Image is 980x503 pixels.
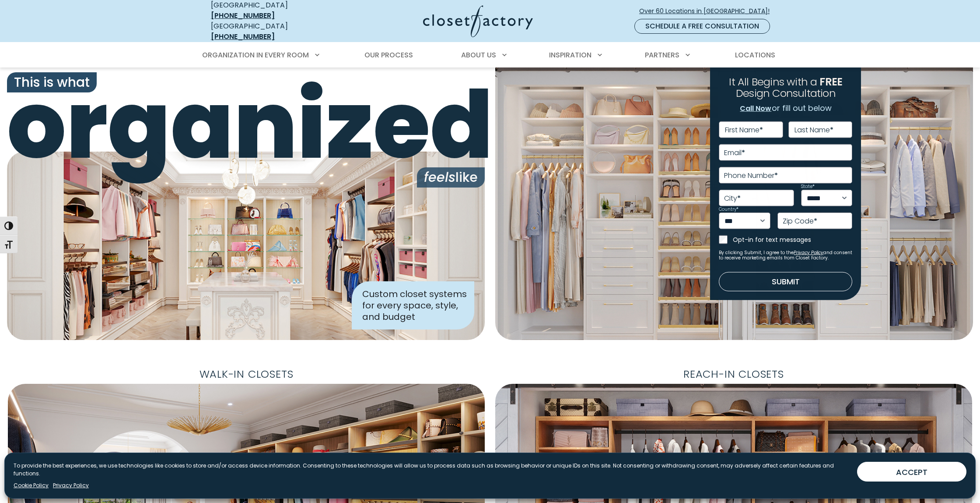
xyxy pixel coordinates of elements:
[461,50,496,60] span: About Us
[352,281,474,329] div: Custom closet systems for every space, style, and budget
[7,79,485,172] span: organized
[639,4,777,19] a: Over 60 Locations in [GEOGRAPHIC_DATA]!
[202,50,309,60] span: Organization in Every Room
[417,167,485,188] span: like
[192,365,301,384] span: Walk-In Closets
[211,11,275,21] a: [PHONE_NUMBER]
[424,168,455,187] i: feels
[634,19,770,34] a: Schedule a Free Consultation
[211,21,338,42] div: [GEOGRAPHIC_DATA]
[549,50,591,60] span: Inspiration
[676,365,791,384] span: Reach-In Closets
[857,462,966,482] button: ACCEPT
[14,482,49,489] a: Cookie Policy
[645,50,679,60] span: Partners
[53,482,89,489] a: Privacy Policy
[211,32,275,42] a: [PHONE_NUMBER]
[196,43,784,67] nav: Primary Menu
[364,50,413,60] span: Our Process
[14,462,850,478] p: To provide the best experiences, we use technologies like cookies to store and/or access device i...
[735,50,775,60] span: Locations
[423,5,533,37] img: Closet Factory Logo
[7,152,485,340] img: Closet Factory designed closet
[639,7,777,16] span: Over 60 Locations in [GEOGRAPHIC_DATA]!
